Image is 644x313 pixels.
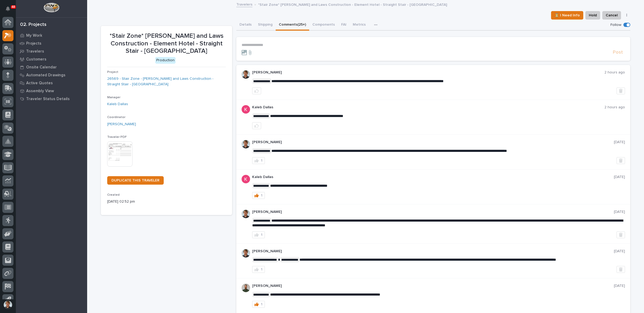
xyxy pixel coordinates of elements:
a: Assembly View [16,87,87,95]
a: Projects [16,39,87,47]
p: Active Quotes [26,81,53,86]
span: Hold [589,12,597,18]
p: My Work [26,33,42,38]
span: Traveler PDF [107,136,127,139]
p: 2 hours ago [604,70,625,75]
button: Metrics [350,20,369,31]
button: 1 [252,231,265,238]
button: Delete post [617,157,625,164]
button: Hold [585,11,600,20]
p: Projects [26,41,41,46]
img: ACg8ocJFQJZtOpq0mXhEl6L5cbQXDkmdPAf0fdoBPnlMfqfX=s96-c [242,105,250,114]
div: 1 [261,302,262,306]
a: Kaleb Dallas [107,101,128,107]
p: 48 [12,5,15,9]
img: AOh14GhWdCmNGdrYYOPqe-VVv6zVZj5eQYWy4aoH1XOH=s96-c [242,70,250,79]
img: AOh14GhWdCmNGdrYYOPqe-VVv6zVZj5eQYWy4aoH1XOH=s96-c [242,249,250,258]
div: 02. Projects [20,22,46,28]
button: Shipping [255,20,276,31]
div: 1 [261,159,262,162]
button: 1 [252,266,265,273]
button: Cancel [602,11,621,20]
div: 1 [261,268,262,271]
p: [DATE] 02:52 pm [107,199,226,204]
p: Customers [26,57,46,62]
button: ⏳ I Need Info [551,11,583,20]
p: [DATE] [614,210,625,214]
button: 1 [252,157,265,164]
p: Automated Drawings [26,73,65,78]
button: 1 [252,301,265,308]
a: Onsite Calendar [16,63,87,71]
p: [PERSON_NAME] [252,140,614,144]
p: *Stair Zone* [PERSON_NAME] and Laws Construction - Element Hotel - Straight Stair - [GEOGRAPHIC_D... [107,32,226,55]
a: 26569 - Stair Zone - [PERSON_NAME] and Laws Construction - Straight Stair - [GEOGRAPHIC_DATA] [107,76,226,87]
button: Delete post [617,266,625,273]
p: [DATE] [614,249,625,254]
span: Post [613,49,623,55]
img: AOh14GhWdCmNGdrYYOPqe-VVv6zVZj5eQYWy4aoH1XOH=s96-c [242,210,250,218]
button: Details [236,20,255,31]
a: Active Quotes [16,79,87,87]
button: Comments (25+) [276,20,309,31]
span: ⏳ I Need Info [554,12,580,18]
p: Assembly View [26,89,54,94]
p: [PERSON_NAME] [252,210,614,214]
button: Delete post [617,87,625,94]
p: [PERSON_NAME] [252,249,614,254]
p: Traveler Status Details [26,97,70,101]
button: like this post [252,87,261,94]
img: Workspace Logo [44,3,59,12]
img: AATXAJw4slNr5ea0WduZQVIpKGhdapBAGQ9xVsOeEvl5=s96-c [242,284,250,292]
p: [PERSON_NAME] [252,70,604,75]
p: *Stair Zone* [PERSON_NAME] and Laws Construction - Element Hotel - Straight Stair - [GEOGRAPHIC_D... [258,1,447,7]
span: Project [107,71,118,74]
div: 1 [261,194,262,197]
span: Manager [107,96,120,99]
p: Follow [610,23,621,27]
a: Customers [16,55,87,63]
button: Delete post [617,231,625,238]
button: Components [309,20,338,31]
span: Coordinator [107,116,125,119]
div: Notifications48 [7,6,13,15]
a: Travelers [236,1,252,7]
p: [DATE] [614,284,625,288]
a: Traveler Status Details [16,95,87,103]
span: Created [107,193,120,197]
a: Automated Drawings [16,71,87,79]
img: ACg8ocJFQJZtOpq0mXhEl6L5cbQXDkmdPAf0fdoBPnlMfqfX=s96-c [242,175,250,183]
p: Travelers [26,49,44,54]
a: DUPLICATE THIS TRAVELER [107,176,164,185]
span: Cancel [606,12,618,18]
img: AOh14GhWdCmNGdrYYOPqe-VVv6zVZj5eQYWy4aoH1XOH=s96-c [242,140,250,148]
a: [PERSON_NAME] [107,122,136,127]
p: [DATE] [614,175,625,179]
a: Travelers [16,47,87,55]
p: Kaleb Dallas [252,175,614,179]
p: [DATE] [614,140,625,144]
button: Post [611,49,625,55]
span: DUPLICATE THIS TRAVELER [111,179,159,182]
p: 2 hours ago [604,105,625,110]
button: like this post [252,122,261,129]
button: Notifications [2,3,13,14]
button: 1 [252,192,265,199]
div: 1 [261,233,262,237]
button: FAI [338,20,350,31]
p: Kaleb Dallas [252,105,604,110]
p: [PERSON_NAME] [252,284,614,288]
p: Onsite Calendar [26,65,57,70]
a: My Work [16,31,87,39]
div: Production [155,57,176,64]
button: users-avatar [2,299,13,310]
